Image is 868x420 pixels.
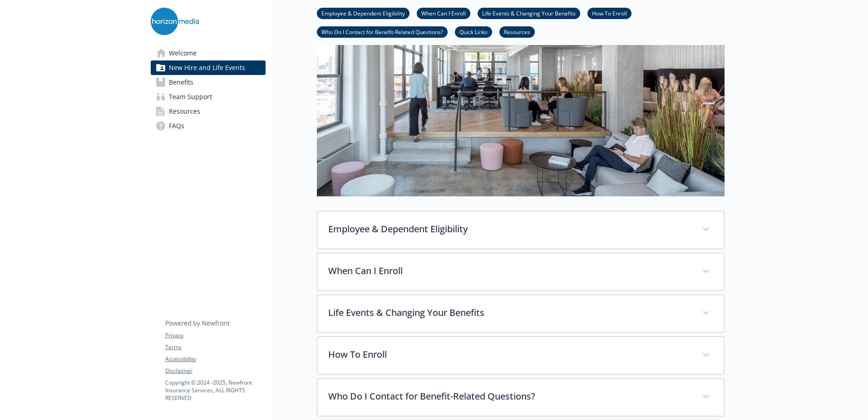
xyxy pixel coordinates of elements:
div: How To Enroll [317,337,724,374]
div: Life Events & Changing Your Benefits [317,295,724,332]
p: Life Events & Changing Your Benefits [328,306,691,320]
p: Employee & Dependent Eligibility [328,222,691,236]
a: Who Do I Contact for Benefit-Related Questions? [317,27,448,36]
div: When Can I Enroll [317,253,724,290]
a: Disclaimer [165,367,265,375]
a: Team Support [151,90,266,104]
p: How To Enroll [328,348,691,361]
a: Resources [151,104,266,119]
a: Quick Links [455,27,492,36]
a: Privacy [165,331,265,340]
span: Benefits [169,75,193,90]
span: Welcome [169,46,197,60]
a: Employee & Dependent Eligibility [317,9,409,17]
div: Who Do I Contact for Benefit-Related Questions? [317,379,724,416]
p: When Can I Enroll [328,264,691,278]
p: Who Do I Contact for Benefit-Related Questions? [328,390,691,403]
a: Terms [165,343,265,351]
a: Resources [499,27,535,36]
span: New Hire and Life Events [169,60,245,75]
span: Resources [169,104,200,119]
a: Welcome [151,46,266,60]
a: When Can I Enroll [417,9,470,17]
a: New Hire and Life Events [151,60,266,75]
span: FAQs [169,119,184,133]
a: Benefits [151,75,266,90]
a: Accessibility [165,355,265,363]
a: Life Events & Changing Your Benefits [478,9,580,17]
a: How To Enroll [587,9,631,17]
p: Copyright © 2024 - 2025 , Newfront Insurance Services, ALL RIGHTS RESERVED [165,379,265,402]
div: Employee & Dependent Eligibility [317,211,724,249]
a: FAQs [151,119,266,133]
span: Team Support [169,90,212,104]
